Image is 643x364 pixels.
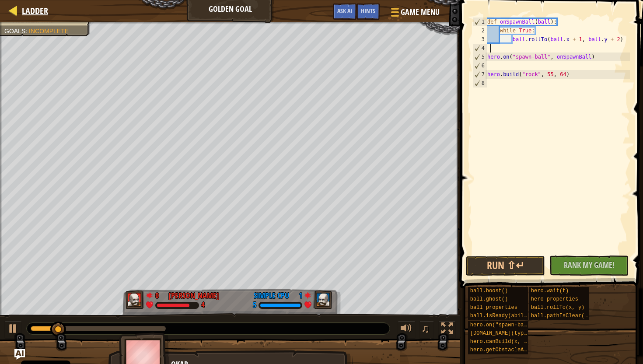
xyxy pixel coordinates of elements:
[384,3,445,24] button: Game Menu
[337,7,352,15] span: Ask AI
[313,290,332,309] img: thang_avatar_frame.png
[470,322,546,328] span: hero.on("spawn-ball", f)
[421,322,430,335] span: ♫
[470,313,536,319] span: ball.isReady(ability)
[473,61,487,70] div: 6
[14,349,25,360] button: Ask AI
[549,255,629,276] button: Rank My Game!
[472,35,487,44] div: 3
[201,301,205,309] div: 4
[531,296,578,302] span: hero properties
[22,5,48,17] span: Ladder
[531,304,584,311] span: ball.rollTo(x, y)
[253,301,256,309] div: 5
[168,290,219,301] div: [PERSON_NAME]
[470,330,549,336] span: [DOMAIN_NAME](type, x, y)
[531,288,569,294] span: hero.wait(t)
[398,321,415,339] button: Adjust volume
[472,26,487,35] div: 2
[4,321,22,339] button: ⌘ + P: Play
[473,70,487,79] div: 7
[25,28,29,35] span: :
[29,28,69,35] span: Incomplete
[473,17,487,26] div: 1
[294,290,302,298] div: 1
[470,296,508,302] span: ball.ghost()
[126,290,145,309] img: thang_avatar_frame.png
[470,339,530,345] span: hero.canBuild(x, y)
[531,313,600,319] span: ball.pathIsClear(x, y)
[17,5,48,17] a: Ladder
[155,290,164,298] div: 0
[361,7,375,15] span: Hints
[438,321,456,339] button: Toggle fullscreen
[473,44,487,52] div: 4
[473,52,487,61] div: 5
[466,256,545,276] button: Run ⇧↵
[333,3,356,20] button: Ask AI
[4,28,25,35] span: Goals
[470,288,508,294] span: ball.boost()
[470,347,546,353] span: hero.getObstacleAt(x, y)
[470,304,517,311] span: ball properties
[419,321,434,339] button: ♫
[401,7,440,18] span: Game Menu
[254,290,289,301] div: Simple CPU
[564,259,615,270] span: Rank My Game!
[473,79,487,87] div: 8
